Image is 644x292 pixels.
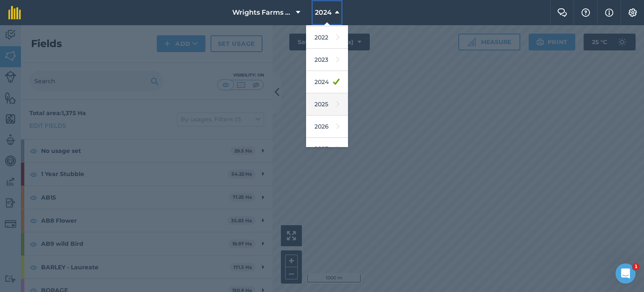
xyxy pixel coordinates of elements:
[232,8,293,18] span: Wrights Farms Contracting
[615,263,636,284] iframe: Intercom live chat
[306,71,348,93] a: 2024
[306,138,348,160] a: 2027
[306,116,348,138] a: 2026
[633,263,639,270] span: 1
[628,8,638,17] img: A cog icon
[8,6,21,19] img: fieldmargin Logo
[315,8,332,18] span: 2024
[557,8,567,17] img: Two speech bubbles overlapping with the left bubble in the forefront
[306,49,348,71] a: 2023
[306,26,348,49] a: 2022
[306,93,348,116] a: 2025
[605,8,613,18] img: svg+xml;base64,PHN2ZyB4bWxucz0iaHR0cDovL3d3dy53My5vcmcvMjAwMC9zdmciIHdpZHRoPSIxNyIgaGVpZ2h0PSIxNy...
[581,8,591,17] img: A question mark icon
